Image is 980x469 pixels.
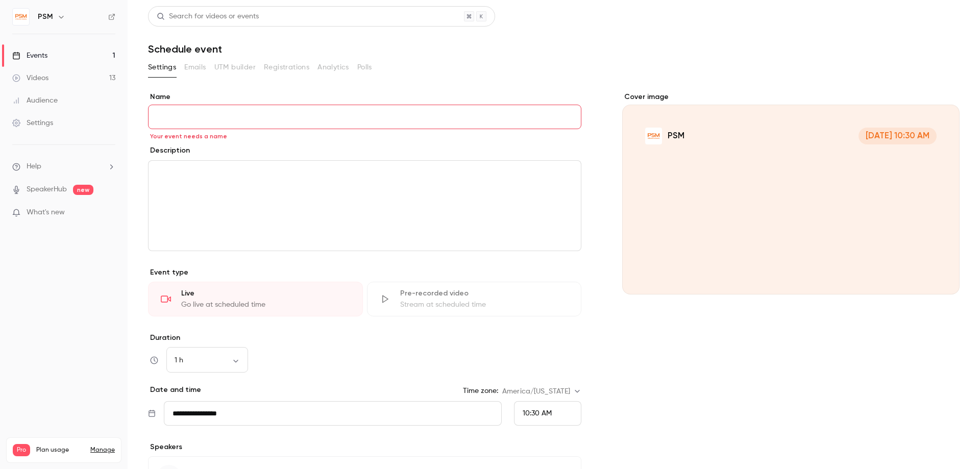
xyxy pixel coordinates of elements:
h6: PSM [38,12,53,22]
div: America/[US_STATE] [502,386,581,397]
div: Audience [12,95,58,106]
section: Cover image [622,92,960,294]
div: From [514,401,581,426]
span: Pro [13,444,30,456]
p: Date and time [148,385,201,395]
button: Settings [148,59,176,76]
div: Settings [12,118,53,128]
img: PSM [13,9,29,25]
label: Duration [148,333,581,343]
span: new [73,185,93,195]
label: Cover image [622,92,960,102]
p: Speakers [148,442,581,452]
div: Search for videos or events [157,11,259,22]
label: Time zone: [463,386,498,396]
div: 1 h [166,355,248,365]
span: What's new [27,207,65,218]
span: Polls [357,62,372,73]
p: Event type [148,267,581,278]
span: Registrations [264,62,309,73]
span: Analytics [317,62,349,73]
div: Stream at scheduled time [400,300,569,310]
div: Live [181,288,350,299]
div: LiveGo live at scheduled time [148,282,363,316]
div: editor [149,161,581,251]
a: SpeakerHub [27,184,67,195]
div: Go live at scheduled time [181,300,350,310]
span: 10:30 AM [523,410,552,417]
div: Videos [12,73,48,83]
span: Help [27,161,41,172]
div: Events [12,51,47,61]
span: Emails [184,62,206,73]
h1: Schedule event [148,43,960,55]
section: description [148,160,581,251]
label: Description [148,145,190,156]
label: Name [148,92,581,102]
span: Plan usage [36,446,84,454]
div: Pre-recorded videoStream at scheduled time [367,282,582,316]
span: Your event needs a name [150,132,227,140]
li: help-dropdown-opener [12,161,115,172]
span: UTM builder [214,62,256,73]
div: Pre-recorded video [400,288,569,299]
iframe: Noticeable Trigger [103,208,115,217]
input: Tue, Feb 17, 2026 [164,401,502,426]
a: Manage [90,446,115,454]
